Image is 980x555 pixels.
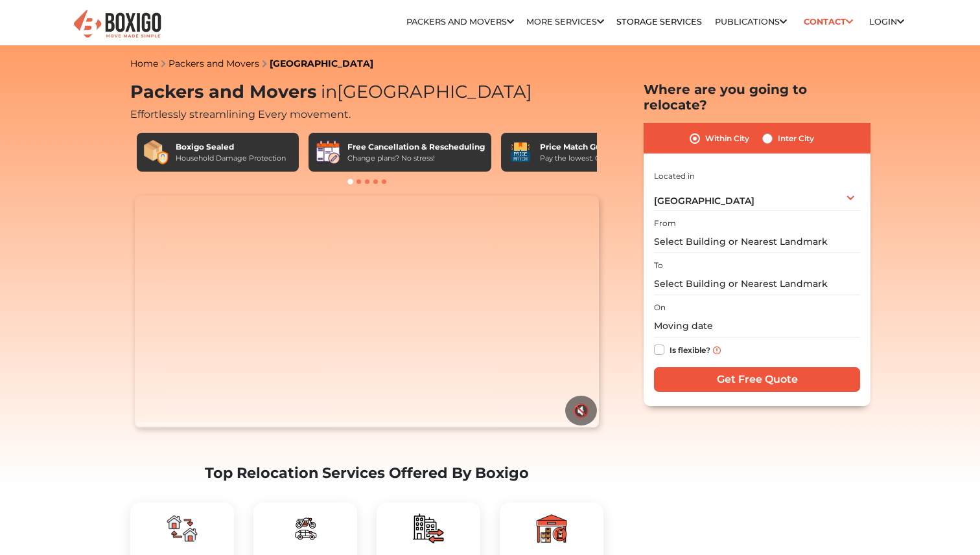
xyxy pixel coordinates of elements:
div: Price Match Guarantee [540,141,638,153]
img: boxigo_packers_and_movers_plan [413,513,444,544]
img: boxigo_packers_and_movers_plan [290,513,321,544]
button: 🔇 [565,396,597,425]
input: Select Building or Nearest Landmark [654,273,860,295]
a: [GEOGRAPHIC_DATA] [270,58,373,69]
label: Inter City [778,131,814,146]
label: Located in [654,170,695,182]
img: info [713,346,721,354]
img: Price Match Guarantee [507,139,533,165]
div: Household Damage Protection [176,153,286,164]
div: Boxigo Sealed [176,141,286,153]
h2: Top Relocation Services Offered By Boxigo [130,464,603,482]
a: Publications [715,17,787,27]
span: Effortlessly streamlining Every movement. [130,108,351,120]
img: Free Cancellation & Rescheduling [315,139,341,165]
img: boxigo_packers_and_movers_plan [167,513,198,544]
a: Home [130,58,158,69]
span: [GEOGRAPHIC_DATA] [654,195,754,207]
a: Packers and Movers [169,58,259,69]
input: Select Building or Nearest Landmark [654,231,860,253]
label: On [654,302,666,313]
div: Change plans? No stress! [347,153,485,164]
a: Contact [799,12,857,32]
label: To [654,260,663,271]
video: Your browser does not support the video tag. [135,196,598,427]
div: Pay the lowest. Guaranteed! [540,153,638,164]
div: Free Cancellation & Rescheduling [347,141,485,153]
img: Boxigo [72,8,163,40]
a: Storage Services [616,17,702,27]
input: Get Free Quote [654,367,860,392]
label: Is flexible? [670,342,710,356]
h1: Packers and Movers [130,82,603,103]
h2: Where are you going to relocate? [644,82,870,113]
a: Packers and Movers [406,17,514,27]
span: [GEOGRAPHIC_DATA] [316,81,532,102]
img: Boxigo Sealed [143,139,169,165]
a: More services [526,17,604,27]
a: Login [869,17,904,27]
img: boxigo_packers_and_movers_plan [536,513,567,544]
label: Within City [705,131,749,146]
input: Moving date [654,315,860,337]
label: From [654,218,676,229]
span: in [321,81,337,102]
